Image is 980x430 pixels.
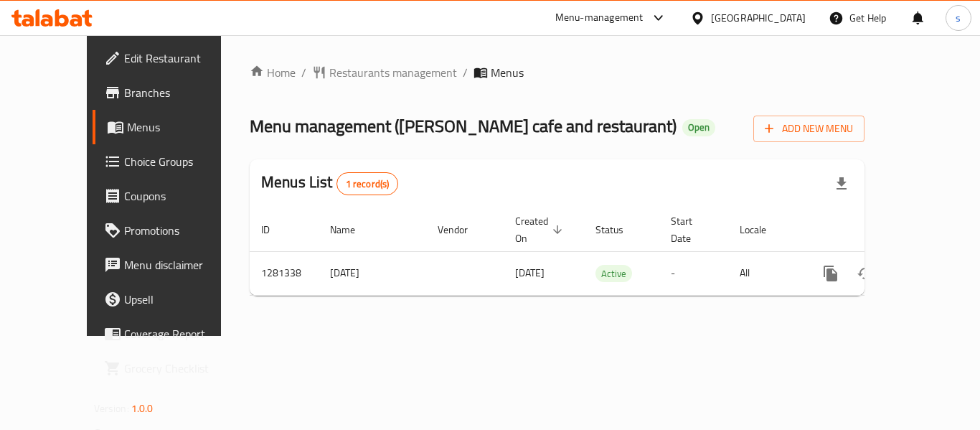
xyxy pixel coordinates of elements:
[93,179,250,213] a: Coupons
[319,251,426,295] td: [DATE]
[131,399,154,418] span: 1.0.0
[261,221,288,238] span: ID
[848,256,882,291] button: Change Status
[595,221,642,238] span: Status
[127,118,239,136] span: Menus
[93,41,250,75] a: Edit Restaurant
[671,212,711,247] span: Start Date
[124,84,239,101] span: Branches
[94,399,129,418] span: Version:
[261,172,398,195] h2: Menus List
[93,75,250,110] a: Branches
[329,64,457,81] span: Restaurants management
[250,251,319,295] td: 1281338
[515,263,545,282] span: [DATE]
[93,317,250,351] a: Coverage Report
[659,251,728,295] td: -
[824,167,859,201] div: Export file
[124,325,239,342] span: Coverage Report
[93,282,250,317] a: Upsell
[330,221,374,238] span: Name
[93,351,250,385] a: Grocery Checklist
[555,9,644,27] div: Menu-management
[93,248,250,282] a: Menu disclaimer
[336,172,399,195] div: Total records count
[491,64,524,81] span: Menus
[124,222,239,239] span: Promotions
[814,256,848,291] button: more
[93,144,250,179] a: Choice Groups
[711,10,806,26] div: [GEOGRAPHIC_DATA]
[740,221,785,238] span: Locale
[250,64,296,81] a: Home
[301,64,306,81] li: /
[682,121,715,134] span: Open
[463,64,468,81] li: /
[93,213,250,248] a: Promotions
[515,212,567,247] span: Created On
[124,187,239,205] span: Coupons
[765,120,853,138] span: Add New Menu
[250,64,864,81] nav: breadcrumb
[124,291,239,308] span: Upsell
[124,256,239,274] span: Menu disclaimer
[595,265,632,282] div: Active
[337,177,398,191] span: 1 record(s)
[124,50,239,67] span: Edit Restaurant
[682,119,715,136] div: Open
[124,153,239,170] span: Choice Groups
[595,266,632,282] span: Active
[728,251,802,295] td: All
[93,110,250,144] a: Menus
[956,10,961,26] span: s
[312,64,457,81] a: Restaurants management
[250,110,677,142] span: Menu management ( [PERSON_NAME] cafe and restaurant )
[753,116,864,142] button: Add New Menu
[124,360,239,377] span: Grocery Checklist
[250,208,963,296] table: enhanced table
[802,208,963,252] th: Actions
[438,221,486,238] span: Vendor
